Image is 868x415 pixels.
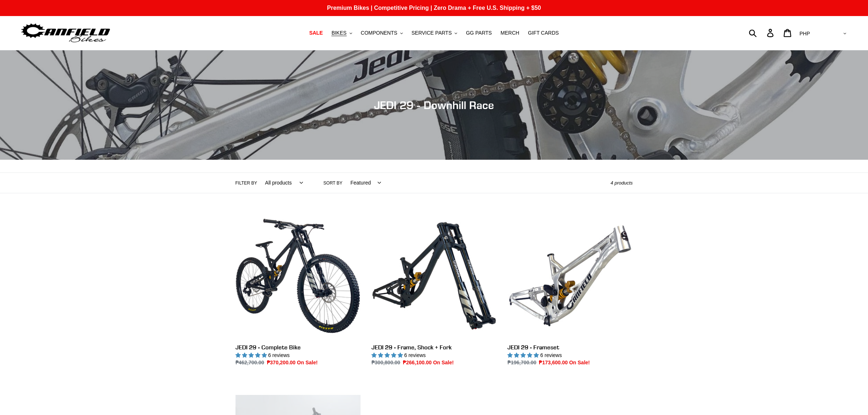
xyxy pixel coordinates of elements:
[323,180,342,186] label: Sort by
[361,30,397,36] span: COMPONENTS
[462,28,495,38] a: GG PARTS
[753,25,771,41] input: Search
[374,98,494,112] span: JEDI 29 - Downhill Race
[501,30,519,36] span: MERCH
[497,28,523,38] a: MERCH
[328,28,355,38] button: BIKES
[309,30,323,36] span: SALE
[305,28,326,38] a: SALE
[408,28,461,38] button: SERVICE PARTS
[466,30,492,36] span: GG PARTS
[357,28,406,38] button: COMPONENTS
[524,28,563,38] a: GIFT CARDS
[331,30,346,36] span: BIKES
[236,180,257,186] label: Filter by
[412,30,452,36] span: SERVICE PARTS
[611,180,633,186] span: 4 products
[20,22,111,44] img: Canfield Bikes
[528,30,559,36] span: GIFT CARDS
